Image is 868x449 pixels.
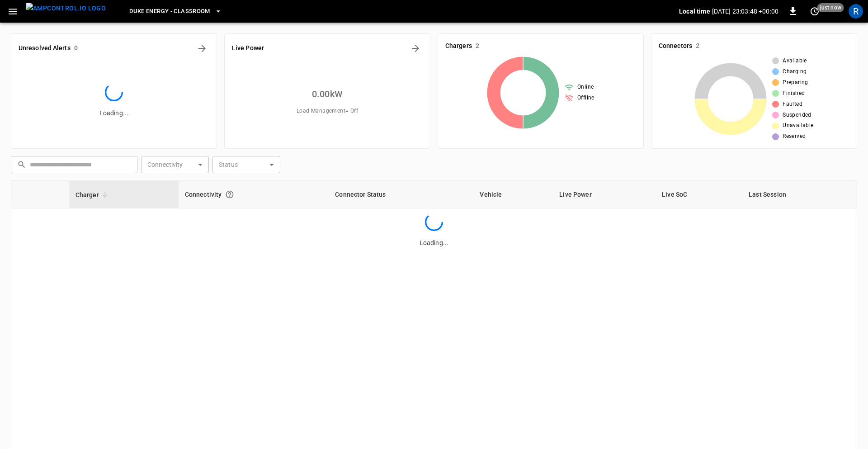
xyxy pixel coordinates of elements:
[232,43,264,53] h6: Live Power
[297,107,358,116] span: Load Management = Off
[312,87,343,101] h6: 0.00 kW
[577,83,594,92] span: Online
[783,78,808,87] span: Preparing
[99,109,128,117] span: Loading...
[19,43,71,53] h6: Unresolved Alerts
[553,181,656,208] th: Live Power
[476,41,479,51] h6: 2
[129,6,210,17] span: Duke Energy - Classroom
[783,57,807,66] span: Available
[195,41,209,56] button: All Alerts
[783,111,811,120] span: Suspended
[222,186,238,203] button: Connection between the charger and our software.
[74,43,78,53] h6: 0
[783,100,802,109] span: Faulted
[807,4,822,19] button: set refresh interval
[679,7,710,16] p: Local time
[420,239,448,246] span: Loading...
[783,132,806,141] span: Reserved
[126,3,226,20] button: Duke Energy - Classroom
[577,94,594,103] span: Offline
[445,41,472,51] h6: Chargers
[849,4,863,19] div: profile-icon
[783,121,813,130] span: Unavailable
[742,181,857,208] th: Last Session
[185,186,323,203] div: Connectivity
[783,89,805,98] span: Finished
[656,181,742,208] th: Live SoC
[817,3,844,12] span: just now
[26,3,106,14] img: ampcontrol.io logo
[75,189,111,200] span: Charger
[696,41,699,51] h6: 2
[329,181,473,208] th: Connector Status
[473,181,553,208] th: Vehicle
[783,67,807,76] span: Charging
[712,7,778,16] p: [DATE] 23:03:48 +00:00
[408,41,423,56] button: Energy Overview
[659,41,692,51] h6: Connectors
